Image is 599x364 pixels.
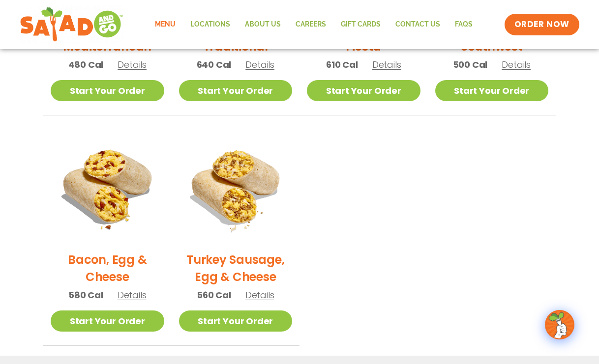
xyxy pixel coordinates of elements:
a: ORDER NOW [505,14,579,35]
span: Details [118,58,147,71]
span: 480 Cal [68,58,104,71]
a: Start Your Order [51,310,164,332]
span: Details [245,289,274,301]
a: Careers [288,13,333,36]
span: Details [372,58,401,71]
a: Start Your Order [435,80,549,101]
h2: Bacon, Egg & Cheese [51,251,164,285]
span: Details [118,289,147,301]
a: FAQs [448,13,480,36]
a: Start Your Order [307,80,420,101]
a: Start Your Order [51,80,164,101]
a: GIFT CARDS [333,13,388,36]
img: wpChatIcon [546,311,573,338]
a: Start Your Order [179,80,293,101]
span: 610 Cal [326,58,358,71]
a: Contact Us [388,13,448,36]
span: Details [245,58,274,71]
img: Product photo for Bacon, Egg & Cheese [51,130,164,244]
a: Locations [183,13,238,36]
img: new-SAG-logo-768×292 [20,5,123,44]
span: ORDER NOW [514,19,569,30]
span: 580 Cal [68,288,103,302]
h2: Turkey Sausage, Egg & Cheese [179,251,293,285]
a: Start Your Order [179,310,293,332]
span: 500 Cal [453,58,488,71]
span: 640 Cal [197,58,232,71]
a: About Us [238,13,288,36]
span: Details [502,58,531,71]
img: Product photo for Turkey Sausage, Egg & Cheese [179,130,293,244]
a: Menu [148,13,183,36]
nav: Menu [148,13,480,36]
span: 560 Cal [197,288,231,302]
